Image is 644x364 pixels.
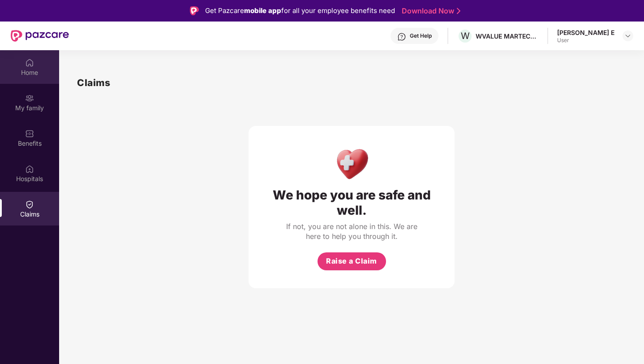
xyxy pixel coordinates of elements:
button: Raise a Claim [318,252,386,270]
div: Get Pazcare for all your employee benefits need [205,5,395,16]
img: svg+xml;base64,PHN2ZyBpZD0iQ2xhaW0iIHhtbG5zPSJodHRwOi8vd3d3LnczLm9yZy8yMDAwL3N2ZyIgd2lkdGg9IjIwIi... [25,200,34,209]
div: Get Help [410,32,432,39]
img: New Pazcare Logo [11,30,69,42]
div: We hope you are safe and well. [266,187,437,218]
a: Download Now [402,6,458,16]
div: User [557,37,614,44]
img: svg+xml;base64,PHN2ZyB3aWR0aD0iMjAiIGhlaWdodD0iMjAiIHZpZXdCb3g9IjAgMCAyMCAyMCIgZmlsbD0ibm9uZSIgeG... [25,94,34,103]
img: svg+xml;base64,PHN2ZyBpZD0iSGVscC0zMngzMiIgeG1sbnM9Imh0dHA6Ly93d3cudzMub3JnLzIwMDAvc3ZnIiB3aWR0aD... [397,32,406,41]
span: W [461,30,470,41]
strong: mobile app [244,6,281,15]
div: WVALUE MARTECH PRIVATE LIMITED [476,32,538,40]
span: Raise a Claim [326,256,377,267]
img: svg+xml;base64,PHN2ZyBpZD0iQmVuZWZpdHMiIHhtbG5zPSJodHRwOi8vd3d3LnczLm9yZy8yMDAwL3N2ZyIgd2lkdGg9Ij... [25,129,34,138]
div: [PERSON_NAME] E [557,28,614,37]
img: Logo [190,6,199,15]
h1: Claims [77,75,110,90]
img: svg+xml;base64,PHN2ZyBpZD0iSG9zcGl0YWxzIiB4bWxucz0iaHR0cDovL3d3dy53My5vcmcvMjAwMC9zdmciIHdpZHRoPS... [25,165,34,173]
div: If not, you are not alone in this. We are here to help you through it. [284,221,419,241]
img: Health Care [332,144,371,183]
img: Stroke [457,6,460,16]
img: svg+xml;base64,PHN2ZyBpZD0iRHJvcGRvd24tMzJ4MzIiIHhtbG5zPSJodHRwOi8vd3d3LnczLm9yZy8yMDAwL3N2ZyIgd2... [624,32,631,39]
img: svg+xml;base64,PHN2ZyBpZD0iSG9tZSIgeG1sbnM9Imh0dHA6Ly93d3cudzMub3JnLzIwMDAvc3ZnIiB3aWR0aD0iMjAiIG... [25,58,34,67]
